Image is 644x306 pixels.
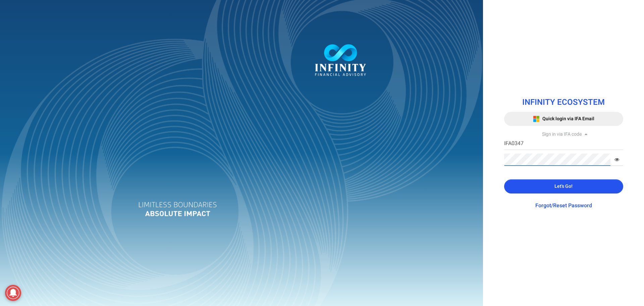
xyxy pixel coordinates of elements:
[504,131,623,138] div: Sign in via IFA code
[542,115,594,122] span: Quick login via IFA Email
[504,112,623,126] button: Quick login via IFA Email
[535,202,592,210] a: Forgot/Reset Password
[504,138,623,150] input: IFA Code
[542,131,582,138] span: Sign in via IFA code
[504,179,623,193] button: Let's Go!
[504,98,623,107] h1: INFINITY ECOSYSTEM
[554,183,573,190] span: Let's Go!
